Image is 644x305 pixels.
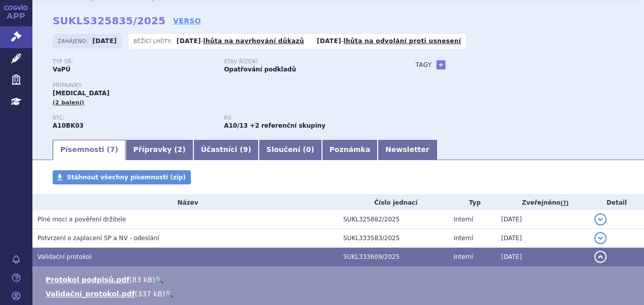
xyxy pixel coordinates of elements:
h3: Tagy [416,59,432,71]
a: 🔍 [165,290,174,298]
a: Stáhnout všechny písemnosti (zip) [53,170,191,184]
span: 83 kB [132,276,152,284]
strong: Opatřování podkladů [224,66,296,73]
p: Stav řízení: [224,59,385,65]
strong: [DATE] [317,37,341,45]
span: Interní [454,216,473,223]
strong: +2 referenční skupiny [250,122,326,129]
strong: metformin a vildagliptin [224,122,248,129]
a: 🔍 [155,276,164,284]
a: Newsletter [378,140,437,160]
button: detail [594,251,607,263]
button: detail [594,213,607,225]
td: [DATE] [496,229,589,248]
p: ATC: [53,115,214,121]
th: Číslo jednací [338,195,449,210]
td: SUKL325882/2025 [338,210,449,229]
span: Stáhnout všechny písemnosti (zip) [67,174,186,181]
span: 0 [306,145,311,154]
span: 7 [110,145,115,154]
abbr: (?) [560,200,569,207]
span: Interní [454,253,473,260]
strong: EMPAGLIFLOZIN [53,122,84,129]
span: 2 [178,145,183,154]
a: Účastníci (9) [193,140,259,160]
strong: SUKLS325835/2025 [53,15,166,27]
strong: [DATE] [93,37,117,45]
p: - [317,37,461,45]
a: + [436,60,446,69]
th: Detail [589,195,644,210]
span: Potvrzení o zaplacení SP a NV - odeslání [37,235,159,242]
span: 337 kB [138,290,163,298]
p: Přípravky: [53,83,395,89]
a: lhůta na navrhování důkazů [204,37,304,45]
p: RS: [224,115,385,121]
td: [DATE] [496,248,589,266]
li: ( ) [46,289,634,299]
a: Sloučení (0) [259,140,321,160]
a: Přípravky (2) [126,140,193,160]
strong: [DATE] [177,37,201,45]
li: ( ) [46,275,634,285]
span: Zahájeno: [58,37,90,45]
a: Protokol podpisů.pdf [46,276,130,284]
span: [MEDICAL_DATA] [53,90,109,97]
a: lhůta na odvolání proti usnesení [344,37,461,45]
span: Plné moci a pověření držitele [37,216,126,223]
th: Zveřejněno [496,195,589,210]
p: - [177,37,304,45]
a: Validační_protokol.pdf [46,290,135,298]
td: [DATE] [496,210,589,229]
span: (2 balení) [53,99,85,106]
strong: VaPÚ [53,66,70,73]
th: Typ [449,195,496,210]
th: Název [32,195,338,210]
td: SUKL333609/2025 [338,248,449,266]
td: SUKL333583/2025 [338,229,449,248]
a: Písemnosti (7) [53,140,126,160]
button: detail [594,232,607,244]
span: Běžící lhůty: [134,37,174,45]
span: Validační protokol [37,253,92,260]
span: 9 [243,145,248,154]
a: VERSO [173,16,201,26]
a: Poznámka [322,140,378,160]
span: Interní [454,235,473,242]
p: Typ SŘ: [53,59,214,65]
